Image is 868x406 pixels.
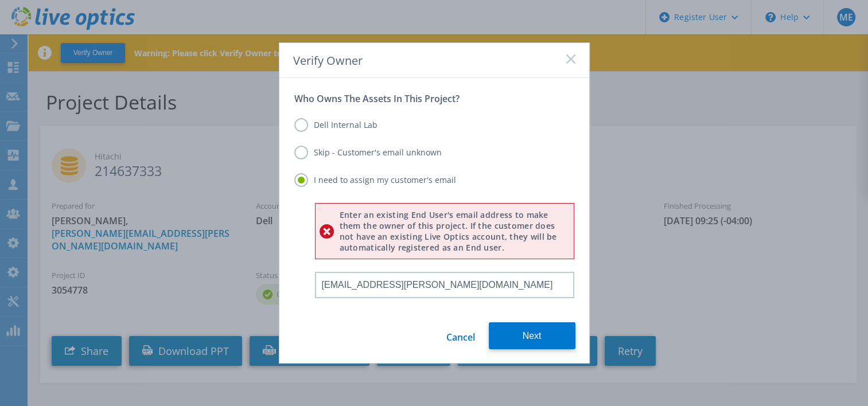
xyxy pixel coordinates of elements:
label: Dell Internal Lab [294,118,377,132]
a: Cancel [446,322,475,349]
label: Skip - Customer's email unknown [294,146,442,159]
span: Verify Owner [293,53,363,68]
label: I need to assign my customer's email [294,173,456,187]
p: Who Owns The Assets In This Project? [294,93,574,104]
button: Next [489,322,575,349]
input: Enter email address [315,272,574,298]
span: Enter an existing End User's email address to make them the owner of this project. If the custome... [340,209,570,253]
